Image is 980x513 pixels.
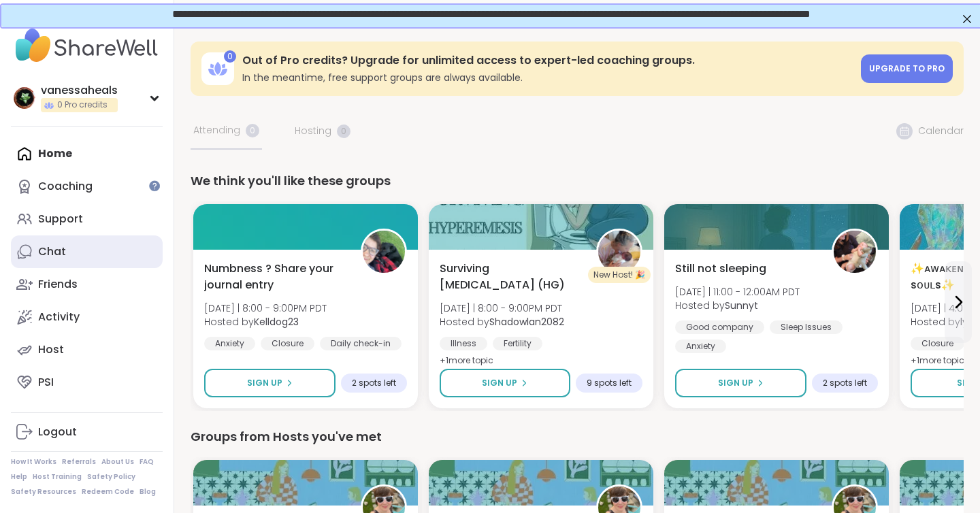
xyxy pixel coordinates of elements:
iframe: Spotlight [149,180,160,191]
div: Closure [261,337,314,350]
div: 0 [224,50,236,63]
a: Host Training [33,472,82,482]
h3: Out of Pro credits? Upgrade for unlimited access to expert-led coaching groups. [242,53,853,68]
div: Fertility [493,337,542,350]
a: Safety Policy [87,472,135,482]
div: Illness [440,337,487,350]
div: PSI [38,375,54,390]
span: Upgrade to Pro [869,63,945,74]
span: [DATE] | 8:00 - 9:00PM PDT [440,301,564,315]
img: Sunnyt [834,231,876,273]
div: Sleep Issues [770,320,843,334]
a: Safety Resources [11,487,76,497]
a: Friends [11,268,163,301]
div: Host [38,342,64,357]
img: Shadowlan2082 [598,231,640,273]
div: Activity [38,310,80,325]
span: Sign Up [718,377,753,389]
span: 9 spots left [587,378,632,388]
div: vanessaheals [41,83,118,98]
span: Hosted by [440,315,564,329]
img: vanessaheals [14,87,35,109]
div: Chat [38,244,66,259]
a: Chat [11,235,163,268]
a: Redeem Code [82,487,134,497]
div: Coaching [38,179,93,194]
a: Blog [140,487,156,497]
b: Sunnyt [725,299,758,312]
div: Anxiety [675,340,726,353]
div: Logout [38,425,77,440]
a: Logout [11,416,163,448]
div: Groups from Hosts you've met [191,427,964,446]
div: Anxiety [204,337,255,350]
span: Numbness ? Share your journal entry [204,261,346,293]
span: Surviving [MEDICAL_DATA] (HG) [440,261,581,293]
span: Still not sleeping [675,261,766,277]
button: Sign Up [440,369,570,397]
div: We think you'll like these groups [191,171,964,191]
a: Coaching [11,170,163,203]
a: How It Works [11,457,56,467]
span: 2 spots left [823,378,867,388]
b: Shadowlan2082 [489,315,564,329]
a: About Us [101,457,134,467]
span: 0 Pro credits [57,99,108,111]
span: Sign Up [482,377,517,389]
a: Support [11,203,163,235]
span: 2 spots left [352,378,396,388]
div: Daily check-in [320,337,402,350]
a: FAQ [140,457,154,467]
button: Sign Up [675,369,806,397]
a: Upgrade to Pro [861,54,953,83]
a: Referrals [62,457,96,467]
a: Help [11,472,27,482]
h3: In the meantime, free support groups are always available. [242,71,853,84]
a: Host [11,333,163,366]
b: Kelldog23 [254,315,299,329]
span: [DATE] | 11:00 - 12:00AM PDT [675,285,800,299]
span: Hosted by [675,299,800,312]
span: Hosted by [204,315,327,329]
img: ShareWell Nav Logo [11,22,163,69]
div: New Host! 🎉 [588,267,651,283]
a: Activity [11,301,163,333]
button: Sign Up [204,369,336,397]
div: Friends [38,277,78,292]
span: Sign Up [247,377,282,389]
div: Good company [675,320,764,334]
a: PSI [11,366,163,399]
div: Support [38,212,83,227]
div: Closure [911,337,964,350]
span: [DATE] | 8:00 - 9:00PM PDT [204,301,327,315]
img: Kelldog23 [363,231,405,273]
